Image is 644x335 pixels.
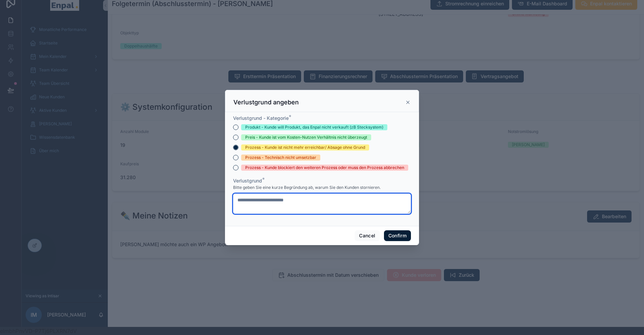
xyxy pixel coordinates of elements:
[245,165,404,171] div: Prozess - Kunde blockiert den weiteren Prozess oder muss den Prozess abbrechen
[245,124,383,130] div: Produkt - Kunde will Produkt, das Enpal nicht verkauft (zB Stecksystem)
[245,134,367,140] div: Preis - Kunde ist vom Kosten-Nutzen Verhältnis nicht überzeugt
[355,230,380,241] button: Cancel
[245,144,365,150] div: Prozess - Kunde ist nicht mehr erreichbar/ Absage ohne Grund
[384,230,411,241] button: Confirm
[233,115,289,121] span: Verlustgrund - Kategorie
[233,178,262,183] span: Verlustgrund
[233,185,381,190] span: Bitte geben Sie eine kurze Begründung ab, warum Sie den Kunden stornieren.
[245,155,316,161] div: Prozess - Technisch nicht umsetzbar
[233,98,299,106] h3: Verlustgrund angeben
